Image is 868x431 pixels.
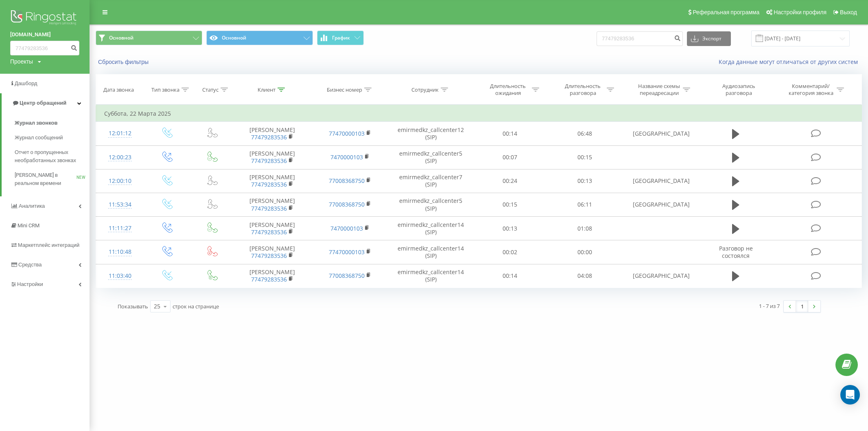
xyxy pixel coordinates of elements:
td: emirmedkz_callcenter14 (SIP) [389,240,473,264]
td: 01:08 [547,217,622,240]
button: Основной [206,31,313,45]
span: строк на странице [173,303,219,310]
td: 00:02 [473,240,548,264]
td: [GEOGRAPHIC_DATA] [622,169,700,193]
span: Настройки профиля [774,9,826,15]
span: Mini CRM [17,222,39,229]
td: 00:15 [547,145,622,169]
span: Журнал звонков [15,119,57,127]
td: 04:08 [547,264,622,288]
div: Название схемы переадресации [637,83,681,97]
td: [GEOGRAPHIC_DATA] [622,193,700,216]
span: Выход [840,9,857,15]
a: Центр обращений [2,93,90,113]
span: [PERSON_NAME] в реальном времени [15,171,77,187]
a: [DOMAIN_NAME] [10,31,79,39]
div: Длительность ожидания [486,83,530,97]
span: Дашборд [15,80,37,86]
div: Тип звонка [151,86,179,93]
td: Суббота, 22 Марта 2025 [96,106,862,122]
a: Журнал сообщений [15,130,90,145]
a: 77479283536 [251,228,287,236]
div: 11:53:34 [104,197,136,213]
td: [PERSON_NAME] [234,193,311,216]
a: 7470000103 [330,153,363,161]
div: 11:10:48 [104,244,136,260]
div: Бизнес номер [327,86,362,93]
td: emirmedkz_callcenter5 (SIP) [389,193,473,216]
a: 1 [796,301,808,312]
a: 77479283536 [251,157,287,165]
td: 00:14 [473,122,548,145]
button: Экспорт [687,31,731,46]
a: Журнал звонков [15,116,90,130]
span: График [332,35,350,41]
div: Длительность разговора [561,83,605,97]
input: Поиск по номеру [10,41,79,55]
td: [PERSON_NAME] [234,264,311,288]
div: 1 - 7 из 7 [759,302,780,310]
div: 12:00:23 [104,150,136,165]
span: Основной [109,35,133,41]
a: 7470000103 [330,224,363,232]
td: [GEOGRAPHIC_DATA] [622,264,700,288]
span: Показывать [118,303,148,310]
div: Клиент [258,86,275,93]
a: 77479283536 [251,180,287,188]
td: 06:48 [547,122,622,145]
a: 77008368750 [329,177,365,185]
span: Журнал сообщений [15,134,63,142]
a: Когда данные могут отличаться от других систем [719,58,862,66]
div: 12:00:10 [104,173,136,189]
div: Дата звонка [103,86,134,93]
td: 00:15 [473,193,548,216]
td: [PERSON_NAME] [234,217,311,240]
div: 12:01:12 [104,125,136,141]
td: 06:11 [547,193,622,216]
a: 77470000103 [329,130,365,137]
td: emirmedkz_callcenter12 (SIP) [389,122,473,145]
button: Основной [96,31,202,45]
td: emirmedkz_callcenter14 (SIP) [389,264,473,288]
div: Проекты [10,57,33,66]
span: Настройки [17,281,43,287]
td: [PERSON_NAME] [234,169,311,193]
input: Поиск по номеру [597,31,683,46]
span: Центр обращений [20,100,66,106]
div: Open Intercom Messenger [840,385,860,405]
span: Разговор не состоялся [719,244,753,259]
span: Маркетплейс интеграций [18,242,79,248]
td: 00:14 [473,264,548,288]
a: [PERSON_NAME] в реальном времениNEW [15,168,90,191]
a: 77479283536 [251,252,287,259]
img: Ringostat logo [10,8,79,29]
span: Отчет о пропущенных необработанных звонках [15,148,85,165]
a: 77479283536 [251,133,287,141]
div: Аудиозапись разговора [712,83,765,97]
span: Реферальная программа [693,9,759,15]
td: [PERSON_NAME] [234,145,311,169]
td: [PERSON_NAME] [234,122,311,145]
td: 00:24 [473,169,548,193]
button: График [317,31,364,45]
td: emirmedkz_callcenter14 (SIP) [389,217,473,240]
div: Комментарий/категория звонка [787,83,835,97]
button: Сбросить фильтры [96,58,153,66]
td: [GEOGRAPHIC_DATA] [622,122,700,145]
a: 77479283536 [251,275,287,283]
td: 00:13 [473,217,548,240]
span: Средства [18,262,42,268]
span: Аналитика [19,203,45,209]
a: 77470000103 [329,248,365,256]
td: emirmedkz_callcenter5 (SIP) [389,145,473,169]
div: Сотрудник [411,86,439,93]
td: 00:13 [547,169,622,193]
div: 11:11:27 [104,220,136,236]
a: Отчет о пропущенных необработанных звонках [15,145,90,168]
td: 00:00 [547,240,622,264]
div: Статус [202,86,219,93]
div: 11:03:40 [104,268,136,284]
td: emirmedkz_callcenter7 (SIP) [389,169,473,193]
a: 77008368750 [329,272,365,279]
td: 00:07 [473,145,548,169]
